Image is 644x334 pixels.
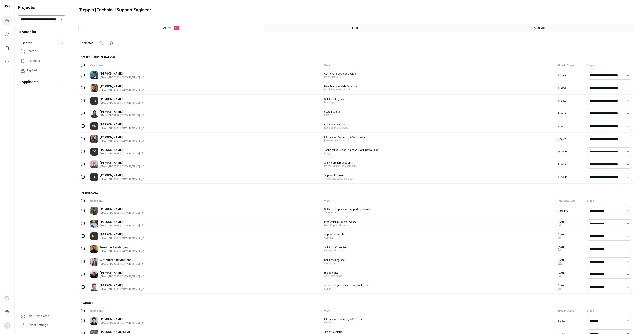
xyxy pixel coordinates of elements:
[100,139,144,143] button: [EMAIL_ADDRESS][DOMAIN_NAME]
[556,69,585,82] div: 14 days
[324,318,554,321] span: Information Technology Specialist
[100,211,140,214] span: [EMAIL_ADDRESS][DOMAIN_NAME]
[18,312,65,320] a: Email Templates
[556,82,585,94] div: 10 days
[100,148,144,152] a: [PERSON_NAME]
[100,284,144,288] a: [PERSON_NAME]
[100,139,140,143] span: [EMAIL_ADDRESS][DOMAIN_NAME]
[90,232,98,240] a: MH
[19,29,36,34] p: Autopilot
[90,207,98,215] img: 37726d9d10fa6b09945aacb27ec9a3fe0a5051c47880cd21b5a67f37dd4fe7f6.jpg
[18,39,65,47] button: Search
[556,171,585,183] div: 18 hours
[90,135,98,143] img: 6ae0e303997d6358ab4dbc86d2aba3e58336fb89760e6a2b816a51c1fe20877e.jpg
[324,271,554,274] span: IT Specialist
[5,5,10,7] img: wellfound-shorthand-0d5821cbd27db2630d0214b213865d53afaa358527fdda9d0ea32b1df1b89c2c.svg
[324,98,554,101] span: Solutions Engineer
[100,88,140,92] span: [EMAIL_ADDRESS][DOMAIN_NAME]
[18,67,65,75] a: Replied
[324,211,554,214] span: Versaterm
[558,262,565,265] a: Edit
[324,177,554,180] span: Tata Consultancy Services
[18,321,65,329] a: Project Settings
[90,84,98,92] img: b56d921c66bd359601ead28d18e5d22458f9ae34536a262327548b851569d979.jpg
[556,145,585,158] div: 18 hours
[556,95,585,107] div: 14 days
[558,224,565,227] a: Edit
[2,29,12,39] a: Company and ATS Settings
[100,288,144,291] button: [EMAIL_ADDRESS][DOMAIN_NAME]
[100,161,144,165] a: [PERSON_NAME]
[100,101,140,104] span: [EMAIL_ADDRESS][DOMAIN_NAME]
[324,148,554,152] span: Technical Solutions Engineer II, GKE Networking
[324,249,554,252] span: L Squared Digital
[100,173,144,178] a: [PERSON_NAME]
[324,75,554,79] span: PointClickCare
[100,249,140,253] span: [EMAIL_ADDRESS][DOMAIN_NAME]
[558,249,565,252] a: Edit
[556,133,585,145] div: 7 hours
[100,220,144,224] a: [PERSON_NAME]
[558,274,565,278] a: Edit
[100,237,144,240] button: [EMAIL_ADDRESS][DOMAIN_NAME]
[556,158,585,171] div: 7 hours
[558,287,565,290] a: Edit
[100,72,144,76] a: [PERSON_NAME]
[4,322,11,329] img: nopic.png
[100,114,144,117] button: [EMAIL_ADDRESS][DOMAIN_NAME]
[324,88,554,91] span: North Bay Stamp & Coin
[100,178,140,181] span: [EMAIL_ADDRESS][DOMAIN_NAME]
[100,114,140,117] span: [EMAIL_ADDRESS][DOMAIN_NAME]
[100,321,140,325] span: [EMAIL_ADDRESS][DOMAIN_NAME]
[322,62,556,69] div: Work
[324,236,554,239] span: CapIntel
[90,71,98,79] img: 1e47d053bfa66a875b05c813c31ed26eb95396ae734f7f3e982b3c4a1b1a13d3.jpg
[19,80,38,84] p: Applicants
[324,287,554,290] span: Solink
[324,258,554,262] span: Solutions Engineer
[18,78,65,86] button: Applicants
[90,160,98,168] img: 1fb5e908fdd004bc78bc33802a66a1adc1ab13b9c85d0d0a8ddac5cd7c07146a.jpg
[100,101,144,104] button: [EMAIL_ADDRESS][DOMAIN_NAME]
[88,62,322,69] div: Candidate
[558,236,565,239] a: Edit
[100,275,140,278] span: [EMAIL_ADDRESS][DOMAIN_NAME]
[556,315,585,327] div: 5 days
[585,307,634,315] div: Stage
[100,165,140,168] span: [EMAIL_ADDRESS][DOMAIN_NAME]
[100,275,144,278] button: [EMAIL_ADDRESS][DOMAIN_NAME]
[558,246,565,249] span: [DATE]
[100,321,144,325] button: [EMAIL_ADDRESS][DOMAIN_NAME]
[100,262,144,265] button: [EMAIL_ADDRESS][DOMAIN_NAME]
[100,258,144,262] a: Sinthooran Ravinathan
[100,123,144,127] a: [PERSON_NAME]
[324,139,554,142] span: [GEOGRAPHIC_DATA]
[556,307,585,315] div: Time in Stage
[100,207,144,211] a: [PERSON_NAME]
[19,41,33,46] p: Search
[90,220,98,228] img: f5c562ada07900bbfba070095802eb14de938c648a39f2768e216d6d9b7872c1.jpg
[18,47,65,55] a: Search
[585,62,634,69] div: Stage
[558,209,568,212] a: Add time
[324,262,554,265] span: snapsmile
[100,330,144,334] a: [PERSON_NAME] Love
[90,148,98,156] div: OO
[90,122,98,130] a: MM
[90,283,98,291] img: 9702b08455355a0e6fd8862fd257d19a42fb87ae6762433b4a19c4697981616f.jpg
[324,113,554,117] span: Eastlink
[558,220,565,224] span: [DATE]
[324,321,554,324] span: Geotab
[558,271,565,274] span: [DATE]
[324,274,554,278] span: Xprt Integration
[90,109,98,118] img: cc130a1fb37898ea5169390e28d833c13b9baefe9363cc58993a23c5757e22bb.jpg
[88,197,322,205] div: Candidate
[324,208,554,211] span: Software Application Support Specialist
[100,76,140,79] span: [EMAIL_ADDRESS][DOMAIN_NAME]
[324,246,554,249] span: Solutions Consultant
[18,57,65,65] a: Prospects
[90,258,98,266] img: fa95aca32fc0ae0abf9aaf48340d1971efd3fcb152f496778cb86192ca244752.jpg
[100,152,140,155] span: [EMAIL_ADDRESS][DOMAIN_NAME]
[174,26,179,30] span: 23
[324,85,554,88] span: Data Analyst & Web Developer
